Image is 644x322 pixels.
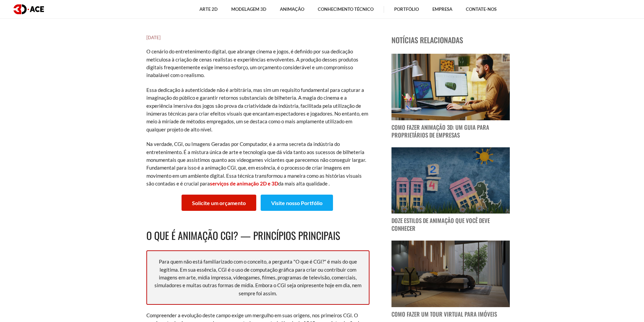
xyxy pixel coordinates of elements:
a: Visite nosso Portfólio [261,195,333,211]
font: Essa dedicação à autenticidade não é arbitrária, mas sim um requisito fundamental para capturar a... [146,87,368,132]
img: imagem da postagem do blog [391,54,510,120]
font: Como fazer um tour virtual para imóveis [391,310,497,318]
font: Como fazer animação 3D: um guia para proprietários de empresas [391,123,489,139]
font: Conhecimento técnico [318,6,374,12]
font: Notícias relacionadas [391,34,463,45]
font: Na verdade, CGI, ou Imagens Geradas por Computador, é a arma secreta da indústria do entretenimen... [146,141,366,187]
font: O cenário do entretenimento digital, que abrange cinema e jogos, é definido por sua dedicação met... [146,48,358,78]
font: Empresa [432,6,452,12]
img: imagem da postagem do blog [391,147,510,214]
a: imagem da postagem do blog Como fazer animação 3D: um guia para proprietários de empresas [391,54,510,139]
font: Solicite um orçamento [192,200,246,206]
font: Portfólio [394,6,419,12]
font: Visite nosso Portfólio [271,200,323,206]
font: Animação [280,6,304,12]
font: Arte 2D [199,6,218,12]
a: imagem da postagem do blog Doze estilos de animação que você deve conhecer [391,147,510,233]
font: Para quem não está familiarizado com o conceito, a pergunta "O que é CGI?" é mais do que legítima... [154,258,361,296]
font: Contate-nos [466,6,497,12]
font: O que é animação CGI? — Princípios principais [146,228,340,243]
font: Modelagem 3D [231,6,266,12]
font: [DATE] [146,35,161,40]
font: Doze estilos de animação que você deve conhecer [391,216,490,232]
font: da mais alta qualidade . [278,180,330,187]
img: logotipo escuro [14,4,44,14]
a: Solicite um orçamento [182,195,256,211]
a: serviços de animação 2D e 3D [210,180,278,187]
a: imagem da postagem do blog Como fazer um tour virtual para imóveis [391,241,510,318]
img: imagem da postagem do blog [391,241,510,307]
